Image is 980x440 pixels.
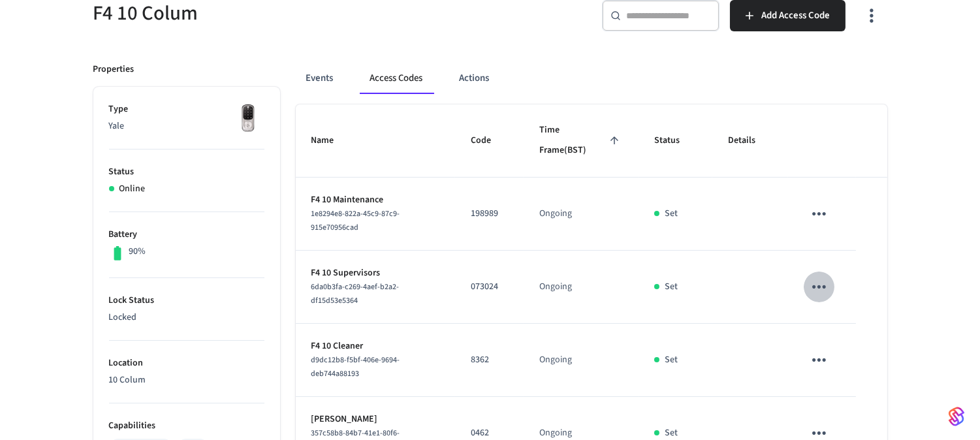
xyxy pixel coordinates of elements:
p: Lock Status [109,294,264,307]
p: Battery [109,228,264,242]
img: Yale Assure Touchscreen Wifi Smart Lock, Satin Nickel, Front [232,102,264,135]
button: Actions [449,63,500,94]
p: 0462 [471,426,508,440]
button: Access Codes [360,63,434,94]
span: Add Access Code [761,7,830,24]
span: d9dc12b8-f5bf-406e-9694-deb744a88193 [311,354,400,379]
p: 073024 [471,280,508,294]
td: Ongoing [524,178,639,251]
p: F4 10 Cleaner [311,339,440,353]
span: Details [728,131,772,151]
p: Set [665,280,678,294]
p: F4 10 Supervisors [311,266,440,280]
p: 198989 [471,207,508,221]
p: Status [109,165,264,179]
span: Time Frame(BST) [539,120,623,161]
p: Type [109,102,264,116]
span: Status [654,131,697,151]
td: Ongoing [524,251,639,324]
button: Events [296,63,344,94]
p: 8362 [471,353,508,367]
p: 90% [129,245,146,259]
p: 10 Colum [109,373,264,387]
p: F4 10 Maintenance [311,193,440,207]
span: 1e8294e8-822a-45c9-87c9-915e70956cad [311,208,400,233]
td: Ongoing [524,324,639,397]
p: Yale [109,119,264,133]
span: Code [471,131,508,151]
p: [PERSON_NAME] [311,413,440,426]
div: ant example [296,63,887,94]
p: Locked [109,311,264,324]
p: Capabilities [109,419,264,433]
p: Location [109,356,264,370]
span: Name [311,131,351,151]
p: Set [665,207,678,221]
img: SeamLogoGradient.69752ec5.svg [949,406,964,427]
p: Properties [93,63,134,76]
p: Online [119,182,146,196]
span: 6da0b3fa-c269-4aef-b2a2-df15d53e5364 [311,281,400,306]
p: Set [665,426,678,440]
p: Set [665,353,678,367]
